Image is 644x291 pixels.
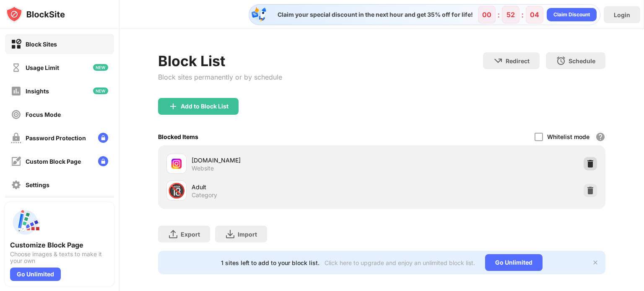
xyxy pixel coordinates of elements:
div: Category [192,191,217,199]
div: [DOMAIN_NAME] [192,156,382,165]
img: lock-menu.svg [98,133,108,143]
div: Block Sites [26,41,57,48]
div: 04 [530,10,539,19]
div: 🔞 [168,182,185,199]
img: block-on.svg [11,39,21,49]
div: Customize Block Page [10,241,109,249]
img: new-icon.svg [93,64,108,71]
div: Custom Block Page [26,158,81,165]
img: settings-off.svg [11,180,21,190]
img: specialOfferDiscount.svg [251,6,267,23]
div: Insights [26,88,49,95]
div: Choose images & texts to make it your own [10,251,109,264]
img: password-protection-off.svg [11,133,21,143]
div: Block sites permanently or by schedule [158,73,282,81]
div: Password Protection [26,134,86,142]
div: : [519,8,526,21]
div: 52 [506,10,515,19]
div: Block List [158,52,282,70]
img: logo-blocksite.svg [6,6,65,23]
img: x-button.svg [592,259,599,266]
div: Click here to upgrade and enjoy an unlimited block list. [325,259,475,266]
img: favicons [171,159,182,169]
div: Settings [26,181,49,188]
div: Claim your special discount in the next hour and get 35% off for life! [273,11,473,18]
div: Usage Limit [26,64,59,71]
div: Login [614,11,630,18]
div: Go Unlimited [10,268,61,281]
div: Website [192,165,214,172]
div: Add to Block List [181,103,229,110]
img: customize-block-page-off.svg [11,156,21,167]
div: 00 [482,10,491,19]
div: Redirect [506,57,530,64]
div: Go Unlimited [485,254,543,271]
div: Focus Mode [26,111,61,118]
img: lock-menu.svg [98,156,108,166]
div: Whitelist mode [547,133,589,140]
div: Schedule [569,57,595,64]
img: insights-off.svg [11,86,21,96]
img: new-icon.svg [93,88,108,94]
div: Adult [192,183,382,191]
div: : [496,8,502,21]
img: focus-off.svg [11,109,21,120]
img: time-usage-off.svg [11,62,21,73]
img: push-custom-page.svg [10,207,40,237]
div: Claim Discount [553,10,590,19]
div: Import [238,231,257,238]
div: Export [181,231,200,238]
div: 1 sites left to add to your block list. [221,259,319,266]
div: Blocked Items [158,133,198,140]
